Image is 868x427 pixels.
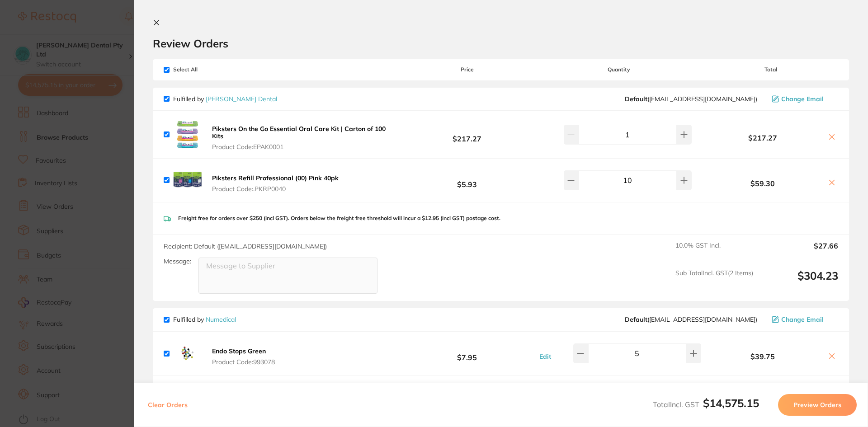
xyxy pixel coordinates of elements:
img: dzdrdGVvdw [173,120,202,149]
button: Change Email [769,95,838,103]
span: Product Code: .PKRP0040 [212,185,339,192]
span: Recipient: Default ( [EMAIL_ADDRESS][DOMAIN_NAME] ) [164,242,327,250]
label: Message: [164,258,191,265]
p: Freight free for orders over $250 (incl GST). Orders below the freight free threshold will incur ... [178,215,500,221]
p: Fulfilled by [173,95,277,103]
img: bGgxeTU5dA [173,166,202,195]
output: $304.23 [760,269,838,294]
button: Preview Orders [778,394,857,416]
span: Product Code: EPAK0001 [212,143,397,150]
img: dDN4bG9sbw [173,339,202,368]
b: $5.93 [400,172,534,189]
h2: Review Orders [153,37,849,50]
span: sales@piksters.com [625,95,757,103]
button: Clear Orders [145,394,190,416]
b: Default [625,95,647,103]
b: $14,575.15 [703,396,759,410]
span: Change Email [781,95,824,103]
span: Change Email [781,316,824,323]
b: Default [625,315,647,324]
span: Sub Total Incl. GST ( 2 Items) [675,269,753,294]
b: $217.27 [703,134,822,142]
a: [PERSON_NAME] Dental [206,95,277,103]
button: Edit [537,352,554,361]
b: Piksters On the Go Essential Oral Care Kit | Carton of 100 Kits [212,125,386,140]
b: Piksters Refill Professional (00) Pink 40pk [212,174,339,182]
span: Product Code: 993078 [212,358,275,366]
button: Change Email [769,315,838,324]
span: Total Incl. GST [653,400,759,409]
span: Select All [164,66,254,73]
output: $27.66 [760,242,838,262]
b: Endo Stops Green [212,347,266,355]
span: Price [400,66,534,73]
span: orders@numedical.com.au [625,316,757,323]
b: $7.95 [400,345,534,362]
button: Endo Stops Green Product Code:993078 [209,347,278,366]
span: Quantity [535,66,703,73]
span: 10.0 % GST Incl. [675,242,753,262]
button: Piksters Refill Professional (00) Pink 40pk Product Code:.PKRP0040 [209,174,341,193]
b: $217.27 [400,126,534,143]
button: Piksters On the Go Essential Oral Care Kit | Carton of 100 Kits Product Code:EPAK0001 [209,125,400,151]
b: $59.30 [703,179,822,188]
a: Numedical [206,315,236,324]
b: $39.75 [703,352,822,361]
span: Total [703,66,838,73]
p: Fulfilled by [173,316,236,323]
